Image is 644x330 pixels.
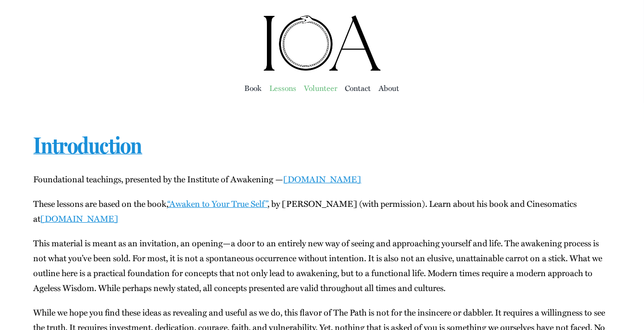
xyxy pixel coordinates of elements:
a: Con­tact [345,81,371,95]
img: Institute of Awakening [262,14,382,72]
p: This mate­r­i­al is meant as an invi­ta­tion, an opening—a door to an entire­ly new way of see­in... [33,236,610,295]
a: ioa-logo [262,13,382,25]
a: Lessons [270,81,297,95]
a: Vol­un­teer [304,81,338,95]
a: About [379,81,400,95]
a: [DOMAIN_NAME] [40,212,118,225]
a: [DOMAIN_NAME] [283,173,361,185]
a: “Awak­en to Your True Self” [167,197,267,210]
a: Book [245,81,262,95]
p: Foun­da­tion­al teach­ings, pre­sent­ed by the Insti­tute of Awak­en­ing — [33,172,610,187]
p: These lessons are based on the book, , by [PERSON_NAME] (with per­mis­sion). Learn about his book... [33,196,610,226]
a: Introduction [33,132,142,159]
nav: Main [33,72,610,103]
